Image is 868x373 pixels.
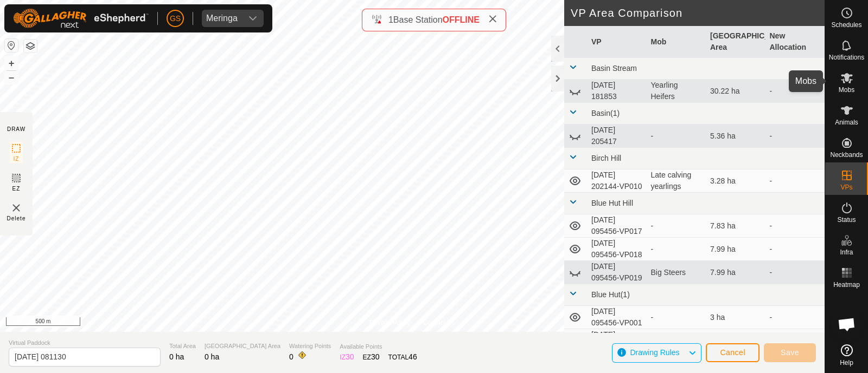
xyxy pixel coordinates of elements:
[443,15,480,24] span: OFFLINE
[393,15,443,24] span: Base Station
[14,155,20,163] span: IZ
[591,109,620,117] span: Basin(1)
[587,261,647,284] td: [DATE] 095456-VP019
[630,348,679,357] span: Drawing Rules
[840,184,852,191] span: VPs
[651,244,702,255] div: -
[831,22,861,28] span: Schedules
[651,267,702,278] div: Big Steers
[706,306,765,329] td: 3 ha
[289,342,331,351] span: Watering Points
[706,125,765,148] td: 5.36 ha
[10,201,23,214] img: VP
[765,329,825,352] td: -
[591,64,637,73] span: Basin Stream
[170,13,181,24] span: GS
[765,306,825,329] td: -
[587,306,647,329] td: [DATE] 095456-VP001
[831,308,863,341] div: Open chat
[371,352,380,361] span: 30
[706,80,765,103] td: 30.22 ha
[765,261,825,284] td: -
[706,261,765,284] td: 7.99 ha
[289,352,293,361] span: 0
[5,71,18,84] button: –
[169,342,196,351] span: Total Area
[5,39,18,52] button: Reset Map
[587,238,647,261] td: [DATE] 095456-VP018
[12,185,21,193] span: EZ
[765,125,825,148] td: -
[591,290,630,299] span: Blue Hut(1)
[840,249,853,256] span: Infra
[587,125,647,148] td: [DATE] 205417
[591,199,633,207] span: Blue Hut Hill
[388,351,417,363] div: TOTAL
[651,169,702,192] div: Late calving yearlings
[587,169,647,193] td: [DATE] 202144-VP010
[781,348,799,357] span: Save
[720,348,745,357] span: Cancel
[706,329,765,352] td: 4.37 ha
[206,14,238,23] div: Meringa
[340,342,417,351] span: Available Points
[829,54,864,61] span: Notifications
[765,26,825,58] th: New Allocation
[7,214,26,223] span: Delete
[388,15,393,24] span: 1
[651,220,702,232] div: -
[205,342,280,351] span: [GEOGRAPHIC_DATA] Area
[587,80,647,103] td: [DATE] 181853
[409,352,417,361] span: 46
[835,119,858,126] span: Animals
[591,154,621,162] span: Birch Hill
[7,125,25,133] div: DRAW
[833,282,860,288] span: Heatmap
[706,26,765,58] th: [GEOGRAPHIC_DATA] Area
[651,130,702,142] div: -
[13,9,149,28] img: Gallagher Logo
[169,352,184,361] span: 0 ha
[830,152,863,158] span: Neckbands
[363,351,380,363] div: EZ
[839,87,854,93] span: Mobs
[571,6,825,19] h2: VP Area Comparison
[706,169,765,193] td: 3.28 ha
[706,343,759,362] button: Cancel
[24,40,37,53] button: Map Layers
[706,238,765,261] td: 7.99 ha
[369,318,410,328] a: Privacy Policy
[765,238,825,261] td: -
[764,343,816,362] button: Save
[647,26,706,58] th: Mob
[346,352,354,361] span: 30
[587,329,647,352] td: [DATE] 095456-VP011
[706,214,765,238] td: 7.83 ha
[825,340,868,370] a: Help
[340,351,354,363] div: IZ
[205,352,219,361] span: 0 ha
[9,338,161,348] span: Virtual Paddock
[5,57,18,70] button: +
[587,26,647,58] th: VP
[651,80,702,102] div: Yearling Heifers
[202,10,242,27] span: Meringa
[837,217,856,223] span: Status
[765,214,825,238] td: -
[651,312,702,323] div: -
[242,10,264,27] div: dropdown trigger
[840,359,853,366] span: Help
[423,318,455,328] a: Contact Us
[765,169,825,193] td: -
[765,80,825,103] td: -
[587,214,647,238] td: [DATE] 095456-VP017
